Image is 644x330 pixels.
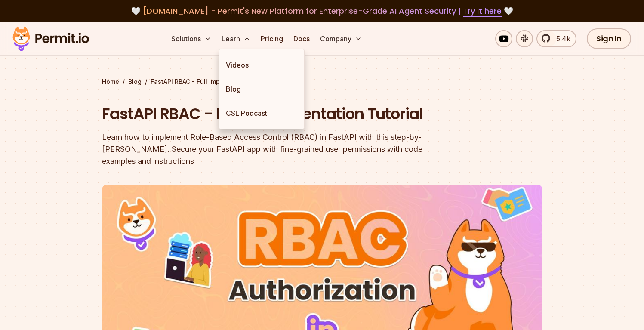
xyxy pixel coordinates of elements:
div: / / [102,77,542,86]
button: Solutions [168,30,215,47]
a: Docs [290,30,313,47]
a: Blog [219,77,304,101]
span: 5.4k [551,34,570,44]
img: Permit logo [9,24,93,53]
h1: FastAPI RBAC - Full Implementation Tutorial [102,103,432,125]
a: CSL Podcast [219,101,304,125]
a: Pricing [257,30,287,47]
a: Try it here [463,6,502,17]
a: Sign In [587,28,631,49]
a: 5.4k [536,30,576,47]
div: 🤍 🤍 [21,5,623,17]
a: Videos [219,53,304,77]
button: Company [317,30,365,47]
span: [DOMAIN_NAME] - Permit's New Platform for Enterprise-Grade AI Agent Security | [143,6,502,16]
a: Blog [128,77,142,86]
div: Learn how to implement Role-Based Access Control (RBAC) in FastAPI with this step-by-[PERSON_NAME... [102,131,432,167]
a: Home [102,77,119,86]
button: Learn [218,30,254,47]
